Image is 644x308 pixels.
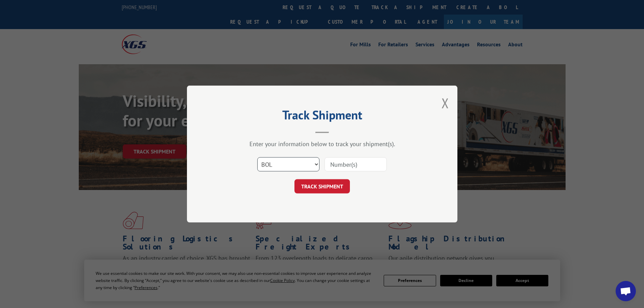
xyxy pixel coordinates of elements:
button: Close modal [442,94,449,112]
div: Enter your information below to track your shipment(s). [221,140,424,148]
button: TRACK SHIPMENT [294,179,350,193]
input: Number(s) [325,157,387,171]
h2: Track Shipment [221,110,424,123]
div: Open chat [616,281,636,301]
